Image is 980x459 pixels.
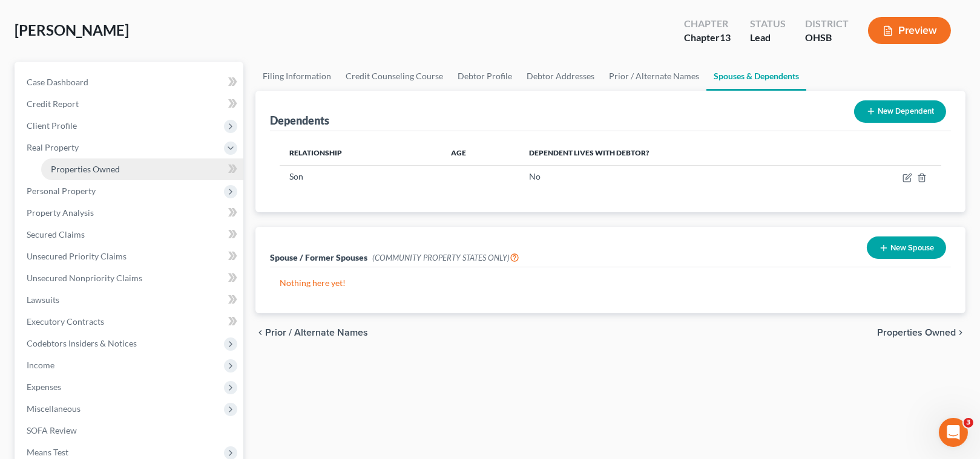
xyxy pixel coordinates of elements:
[877,328,965,337] button: Properties Owned chevron_right
[27,251,127,261] span: Unsecured Priority Claims
[750,17,786,31] div: Status
[720,31,731,43] span: 13
[27,142,79,152] span: Real Property
[255,328,265,337] i: chevron_left
[750,31,786,45] div: Lead
[27,360,54,370] span: Income
[867,236,946,259] button: New Spouse
[27,382,61,392] span: Expenses
[27,338,137,348] span: Codebtors Insiders & Notices
[27,186,96,196] span: Personal Property
[280,277,941,289] p: Nothing here yet!
[684,17,731,31] div: Chapter
[684,31,731,45] div: Chapter
[805,17,849,31] div: District
[602,62,706,91] a: Prior / Alternate Names
[706,62,806,91] a: Spouses & Dependents
[17,224,243,246] a: Secured Claims
[27,447,68,457] span: Means Test
[854,100,946,123] button: New Dependent
[27,207,94,218] span: Property Analysis
[27,403,81,414] span: Miscellaneous
[27,295,59,305] span: Lawsuits
[519,62,602,91] a: Debtor Addresses
[41,158,243,180] a: Properties Owned
[51,164,120,174] span: Properties Owned
[255,62,338,91] a: Filing Information
[338,62,450,91] a: Credit Counseling Course
[519,141,832,165] th: Dependent lives with debtor?
[27,120,77,131] span: Client Profile
[877,328,956,337] span: Properties Owned
[27,229,85,239] span: Secured Claims
[280,165,442,188] td: Son
[17,71,243,93] a: Case Dashboard
[270,252,367,262] span: Spouse / Former Spouses
[956,328,965,337] i: chevron_right
[27,77,88,87] span: Case Dashboard
[17,246,243,267] a: Unsecured Priority Claims
[27,316,104,327] span: Executory Contracts
[17,93,243,115] a: Credit Report
[450,62,519,91] a: Debtor Profile
[17,202,243,224] a: Property Analysis
[939,418,968,447] iframe: Intercom live chat
[17,420,243,441] a: SOFA Review
[265,328,368,337] span: Prior / Alternate Names
[280,141,442,165] th: Relationship
[27,425,77,435] span: SOFA Review
[441,141,519,165] th: Age
[15,21,129,39] span: [PERSON_NAME]
[17,267,243,289] a: Unsecured Nonpriority Claims
[964,418,973,428] span: 3
[805,31,849,45] div: OHSB
[27,99,79,109] span: Credit Report
[519,165,832,188] td: No
[372,253,519,262] span: (COMMUNITY PROPERTY STATES ONLY)
[255,328,368,337] button: chevron_left Prior / Alternate Names
[270,113,329,128] div: Dependents
[27,273,142,283] span: Unsecured Nonpriority Claims
[17,289,243,311] a: Lawsuits
[868,17,951,44] button: Preview
[17,311,243,333] a: Executory Contracts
